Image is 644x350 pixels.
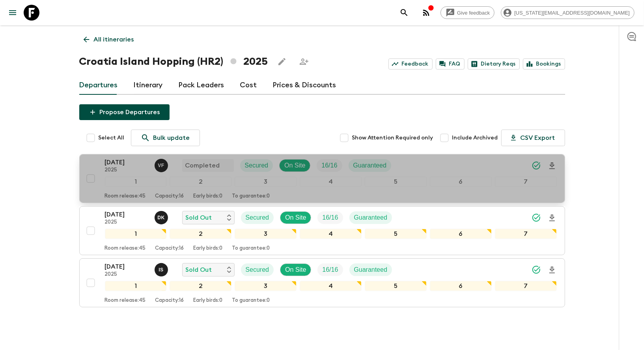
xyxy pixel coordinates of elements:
a: Feedback [388,58,433,70]
div: 3 [235,281,297,291]
div: [US_STATE][EMAIL_ADDRESS][DOMAIN_NAME] [501,6,635,19]
p: Room release: 45 [105,297,146,304]
p: Secured [246,213,269,222]
span: Give feedback [453,10,494,16]
button: [DATE]2025Dario KotaSold OutSecuredOn SiteTrip FillGuaranteed1234567Room release:45Capacity:16Ear... [79,206,565,255]
div: On Site [279,159,310,172]
button: IS [155,263,170,277]
p: On Site [285,265,306,275]
p: 2025 [105,219,148,226]
div: On Site [280,263,311,276]
span: Select All [99,134,125,142]
a: Itinerary [134,76,163,95]
p: Guaranteed [353,161,387,170]
p: Capacity: 16 [155,193,184,199]
p: To guarantee: 0 [232,193,270,199]
div: Secured [241,263,274,276]
div: 4 [300,229,362,239]
button: menu [5,5,21,21]
div: 5 [365,229,427,239]
div: 3 [235,177,297,187]
div: 4 [300,281,362,291]
p: 16 / 16 [321,161,337,170]
div: Trip Fill [317,263,343,276]
p: I S [159,267,164,273]
button: Edit this itinerary [274,54,290,70]
div: 2 [170,281,231,291]
p: Bulk update [153,133,190,143]
svg: Download Onboarding [547,161,557,171]
h1: Croatia Island Hopping (HR2) 2025 [79,54,268,70]
p: Sold Out [186,265,212,275]
p: Room release: 45 [105,245,146,252]
svg: Synced Successfully [532,161,541,170]
span: Vedran Forko [155,161,170,167]
a: FAQ [436,58,465,70]
p: [DATE] [105,262,148,271]
a: Departures [79,76,118,95]
a: All itineraries [79,32,138,47]
button: Propose Departures [79,104,170,120]
span: Share this itinerary [296,54,312,70]
span: Dario Kota [155,213,170,220]
button: search adventures [396,5,412,21]
p: Early birds: 0 [194,245,223,252]
p: [DATE] [105,158,148,167]
p: All itineraries [94,35,134,44]
svg: Download Onboarding [547,213,557,223]
p: Guaranteed [354,265,388,275]
div: 1 [105,177,167,187]
button: DK [155,211,170,224]
p: To guarantee: 0 [232,245,270,252]
p: [DATE] [105,210,148,219]
svg: Synced Successfully [532,213,541,222]
div: 7 [495,177,557,187]
p: Secured [245,161,269,170]
p: Early birds: 0 [194,297,223,304]
div: Trip Fill [317,159,342,172]
span: [US_STATE][EMAIL_ADDRESS][DOMAIN_NAME] [510,10,634,16]
p: Secured [246,265,269,275]
div: Trip Fill [317,211,343,224]
div: 3 [235,229,297,239]
p: 2025 [105,167,148,173]
span: Include Archived [452,134,498,142]
p: Early birds: 0 [194,193,223,199]
div: 1 [105,229,167,239]
p: 16 / 16 [322,213,338,222]
a: Give feedback [441,6,495,19]
div: 5 [365,281,427,291]
div: 2 [170,229,231,239]
p: On Site [285,213,306,222]
div: 4 [300,177,362,187]
div: 7 [495,229,557,239]
span: Ivan Stojanović [155,265,170,272]
div: 6 [430,281,492,291]
div: 1 [105,281,167,291]
div: 6 [430,229,492,239]
span: Show Attention Required only [352,134,433,142]
a: Prices & Discounts [273,76,336,95]
button: [DATE]2025Vedran ForkoCompletedSecuredOn SiteTrip FillGuaranteed1234567Room release:45Capacity:16... [79,154,565,203]
p: Sold Out [186,213,212,222]
p: Guaranteed [354,213,388,222]
a: Dietary Reqs [468,58,520,70]
p: 2025 [105,271,148,278]
a: Pack Leaders [179,76,224,95]
div: Secured [240,159,273,172]
button: [DATE]2025Ivan StojanovićSold OutSecuredOn SiteTrip FillGuaranteed1234567Room release:45Capacity:... [79,258,565,307]
p: D K [157,215,165,221]
a: Cost [240,76,257,95]
div: Secured [241,211,274,224]
a: Bookings [523,58,565,70]
div: 6 [430,177,492,187]
svg: Download Onboarding [547,265,557,275]
p: Capacity: 16 [155,245,184,252]
p: Capacity: 16 [155,297,184,304]
p: 16 / 16 [322,265,338,275]
div: On Site [280,211,311,224]
svg: Synced Successfully [532,265,541,275]
p: On Site [284,161,305,170]
div: 5 [365,177,427,187]
div: 7 [495,281,557,291]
